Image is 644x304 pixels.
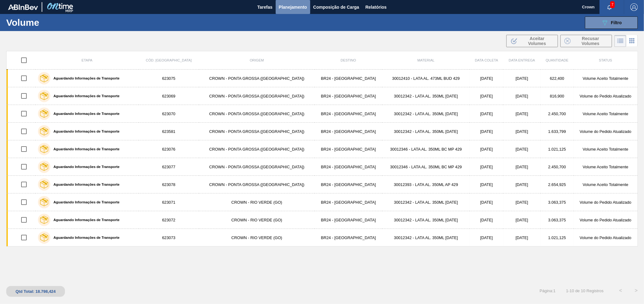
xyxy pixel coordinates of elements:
[50,200,120,204] label: Aguardando Informações de Transporte
[139,123,199,140] td: 623581
[146,58,192,62] span: Cód. [GEOGRAPHIC_DATA]
[613,283,628,298] button: <
[50,218,120,222] label: Aguardando Informações de Transporte
[470,229,503,247] td: [DATE]
[470,123,503,140] td: [DATE]
[470,105,503,123] td: [DATE]
[139,176,199,193] td: 623078
[366,3,387,11] span: Relatórios
[341,58,356,62] span: Destino
[540,105,573,123] td: 2.450,700
[7,123,638,140] a: Aguardando Informações de Transporte623581CROWN - PONTA GROSSA ([GEOGRAPHIC_DATA])BR24 - [GEOGRAP...
[546,58,568,62] span: Quantidade
[315,176,382,193] td: BR24 - [GEOGRAPHIC_DATA]
[7,211,638,229] a: Aguardando Informações de Transporte623072CROWN - RIO VERDE (GO)BR24 - [GEOGRAPHIC_DATA]30012342 ...
[50,129,120,133] label: Aguardando Informações de Transporte
[315,70,382,87] td: BR24 - [GEOGRAPHIC_DATA]
[540,176,573,193] td: 2.654,925
[315,123,382,140] td: BR24 - [GEOGRAPHIC_DATA]
[315,229,382,247] td: BR24 - [GEOGRAPHIC_DATA]
[540,158,573,176] td: 2.450,700
[574,140,638,158] td: Volume Aceito Totalmente
[503,123,540,140] td: [DATE]
[139,158,199,176] td: 623077
[503,176,540,193] td: [DATE]
[199,193,315,211] td: CROWN - RIO VERDE (GO)
[199,140,315,158] td: CROWN - PONTA GROSSA ([GEOGRAPHIC_DATA])
[7,87,638,105] a: Aguardando Informações de Transporte623069CROWN - PONTA GROSSA ([GEOGRAPHIC_DATA])BR24 - [GEOGRAP...
[199,211,315,229] td: CROWN - RIO VERDE (GO)
[279,3,307,11] span: Planejamento
[50,94,120,98] label: Aguardando Informações de Transporte
[7,193,638,211] a: Aguardando Informações de Transporte623071CROWN - RIO VERDE (GO)BR24 - [GEOGRAPHIC_DATA]30012342 ...
[81,58,92,62] span: Etapa
[470,87,503,105] td: [DATE]
[382,87,470,105] td: 30012342 - LATA AL. 350ML [DATE]
[199,87,315,105] td: CROWN - PONTA GROSSA ([GEOGRAPHIC_DATA])
[574,176,638,193] td: Volume Aceito Totalmente
[139,211,199,229] td: 623072
[199,176,315,193] td: CROWN - PONTA GROSSA ([GEOGRAPHIC_DATA])
[50,183,120,186] label: Aguardando Informações de Transporte
[315,140,382,158] td: BR24 - [GEOGRAPHIC_DATA]
[382,229,470,247] td: 30012342 - LATA AL. 350ML [DATE]
[509,58,535,62] span: Data entrega
[503,158,540,176] td: [DATE]
[7,105,638,123] a: Aguardando Informações de Transporte623070CROWN - PONTA GROSSA ([GEOGRAPHIC_DATA])BR24 - [GEOGRAP...
[573,36,608,46] span: Recusar Volumes
[417,58,435,62] span: Material
[574,229,638,247] td: Volume do Pedido Atualizado
[6,19,100,26] h1: Volume
[315,105,382,123] td: BR24 - [GEOGRAPHIC_DATA]
[599,58,612,62] span: Status
[540,229,573,247] td: 1.021,125
[540,87,573,105] td: 816,900
[503,140,540,158] td: [DATE]
[139,105,199,123] td: 623070
[199,70,315,87] td: CROWN - PONTA GROSSA ([GEOGRAPHIC_DATA])
[139,193,199,211] td: 623071
[199,123,315,140] td: CROWN - PONTA GROSSA ([GEOGRAPHIC_DATA])
[382,105,470,123] td: 30012342 - LATA AL. 350ML [DATE]
[50,112,120,116] label: Aguardando Informações de Transporte
[382,158,470,176] td: 30012346 - LATA AL. 350ML BC MP 429
[611,20,622,25] span: Filtro
[503,211,540,229] td: [DATE]
[7,176,638,193] a: Aguardando Informações de Transporte623078CROWN - PONTA GROSSA ([GEOGRAPHIC_DATA])BR24 - [GEOGRAP...
[574,158,638,176] td: Volume Aceito Totalmente
[470,176,503,193] td: [DATE]
[470,211,503,229] td: [DATE]
[503,70,540,87] td: [DATE]
[50,76,120,80] label: Aguardando Informações de Transporte
[199,105,315,123] td: CROWN - PONTA GROSSA ([GEOGRAPHIC_DATA])
[50,165,120,169] label: Aguardando Informações de Transporte
[8,4,38,10] img: TNhmsLtSVTkK8tSr43FrP2fwEKptu5GPRR3wAAAABJRU5ErkJggg==
[540,193,573,211] td: 3.063,375
[614,35,626,47] div: Visão em Lista
[382,176,470,193] td: 30012393 - LATA AL. 350ML AP 429
[574,70,638,87] td: Volume Aceito Totalmente
[600,3,619,11] button: Notificações
[139,140,199,158] td: 623076
[540,288,555,293] span: Página : 1
[540,123,573,140] td: 1.633,799
[7,158,638,176] a: Aguardando Informações de Transporte623077CROWN - PONTA GROSSA ([GEOGRAPHIC_DATA])BR24 - [GEOGRAP...
[540,140,573,158] td: 1.021,125
[503,193,540,211] td: [DATE]
[50,236,120,239] label: Aguardando Informações de Transporte
[139,70,199,87] td: 623075
[257,3,273,11] span: Tarefas
[199,158,315,176] td: CROWN - PONTA GROSSA ([GEOGRAPHIC_DATA])
[382,140,470,158] td: 30012346 - LATA AL. 350ML BC MP 429
[250,58,264,62] span: Origem
[470,193,503,211] td: [DATE]
[470,140,503,158] td: [DATE]
[506,35,558,47] button: Aceitar Volumes
[540,70,573,87] td: 622,400
[540,211,573,229] td: 3.063,375
[7,70,638,87] a: Aguardando Informações de Transporte623075CROWN - PONTA GROSSA ([GEOGRAPHIC_DATA])BR24 - [GEOGRAP...
[382,211,470,229] td: 30012342 - LATA AL. 350ML [DATE]
[520,36,554,46] span: Aceitar Volumes
[7,229,638,247] a: Aguardando Informações de Transporte623073CROWN - RIO VERDE (GO)BR24 - [GEOGRAPHIC_DATA]30012342 ...
[50,147,120,151] label: Aguardando Informações de Transporte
